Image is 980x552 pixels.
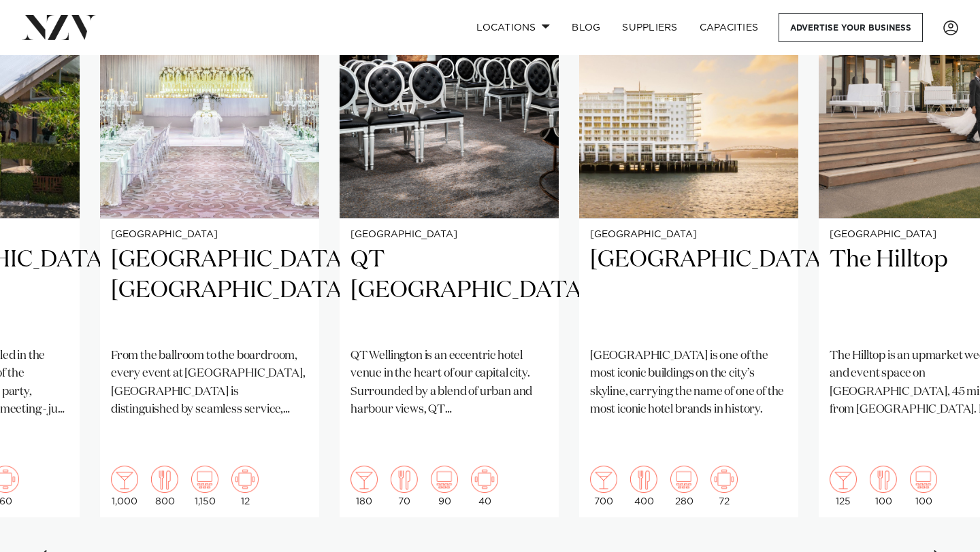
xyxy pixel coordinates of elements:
[111,466,138,506] div: 1,000
[870,466,897,506] div: 100
[870,466,897,493] img: dining.png
[350,466,378,493] img: cocktail.png
[191,466,218,493] img: theatre.png
[710,466,738,493] img: meeting.png
[431,466,458,493] img: theatre.png
[590,230,787,240] small: [GEOGRAPHIC_DATA]
[111,347,308,419] p: From the ballroom to the boardroom, every event at [GEOGRAPHIC_DATA], [GEOGRAPHIC_DATA] is distin...
[350,245,548,337] h2: QT [GEOGRAPHIC_DATA]
[710,466,738,506] div: 72
[431,466,458,506] div: 90
[471,466,498,493] img: meeting.png
[670,466,698,493] img: theatre.png
[611,13,688,42] a: SUPPLIERS
[590,466,617,506] div: 700
[471,466,498,506] div: 40
[22,15,96,39] img: nzv-logo.png
[350,347,548,419] p: QT Wellington is an eccentric hotel venue in the heart of our capital city. Surrounded by a blend...
[111,230,308,240] small: [GEOGRAPHIC_DATA]
[391,466,418,506] div: 70
[151,466,178,506] div: 800
[111,466,138,493] img: cocktail.png
[111,245,308,337] h2: [GEOGRAPHIC_DATA], [GEOGRAPHIC_DATA]
[910,466,937,506] div: 100
[590,347,787,419] p: [GEOGRAPHIC_DATA] is one of the most iconic buildings on the city’s skyline, carrying the name of...
[670,466,698,506] div: 280
[465,13,561,42] a: Locations
[590,245,787,337] h2: [GEOGRAPHIC_DATA]
[590,466,617,493] img: cocktail.png
[231,466,259,506] div: 12
[151,466,178,493] img: dining.png
[779,13,923,42] a: Advertise your business
[231,466,259,493] img: meeting.png
[561,13,611,42] a: BLOG
[350,466,378,506] div: 180
[350,230,548,240] small: [GEOGRAPHIC_DATA]
[830,466,857,493] img: cocktail.png
[391,466,418,493] img: dining.png
[630,466,657,493] img: dining.png
[630,466,657,506] div: 400
[191,466,218,506] div: 1,150
[910,466,937,493] img: theatre.png
[830,466,857,506] div: 125
[689,13,770,42] a: Capacities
